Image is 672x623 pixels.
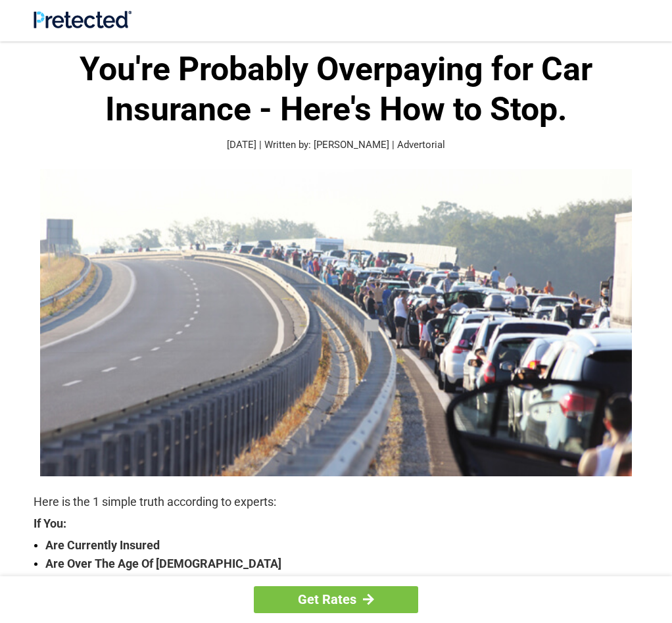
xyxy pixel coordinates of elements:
[34,137,638,153] p: [DATE] | Written by: [PERSON_NAME] | Advertorial
[45,573,638,591] strong: Drive Less Than 50 Miles Per Day
[34,49,638,130] h1: You're Probably Overpaying for Car Insurance - Here's How to Stop.
[34,18,132,31] a: Site Logo
[34,518,638,530] strong: If You:
[254,586,418,613] a: Get Rates
[34,493,638,511] p: Here is the 1 simple truth according to experts:
[45,555,638,573] strong: Are Over The Age Of [DEMOGRAPHIC_DATA]
[45,536,638,555] strong: Are Currently Insured
[34,11,132,28] img: Site Logo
